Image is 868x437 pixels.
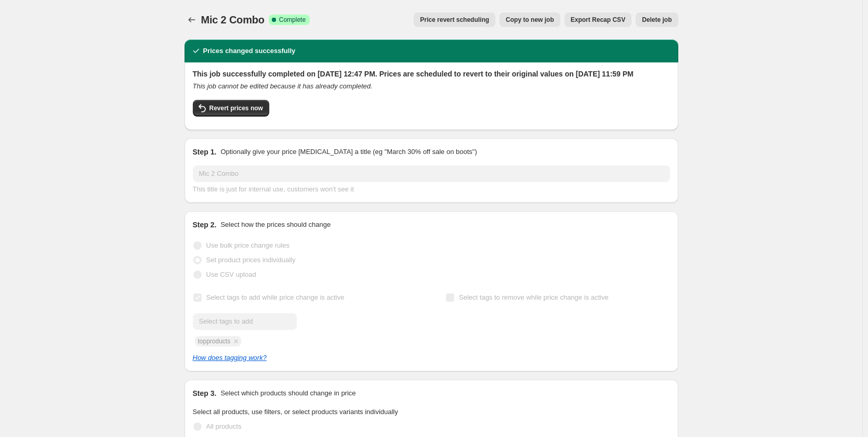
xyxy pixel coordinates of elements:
[201,14,265,25] span: Mic 2 Combo
[206,271,256,278] span: Use CSV upload
[206,241,290,249] span: Use bulk price change rules
[206,422,242,430] span: All products
[206,256,296,264] span: Set product prices individually
[642,16,672,24] span: Delete job
[414,12,495,27] button: Price revert scheduling
[420,16,489,24] span: Price revert scheduling
[506,16,554,24] span: Copy to new job
[209,104,263,112] span: Revert prices now
[193,185,354,193] span: This title is just for internal use, customers won't see it
[206,293,345,301] span: Select tags to add while price change is active
[185,12,199,27] button: Price change jobs
[193,408,398,416] span: Select all products, use filters, or select products variants individually
[636,12,678,27] button: Delete job
[193,147,217,157] h2: Step 1.
[220,147,477,157] p: Optionally give your price [MEDICAL_DATA] a title (eg "March 30% off sale on boots")
[564,12,632,27] button: Export Recap CSV
[459,293,609,301] span: Select tags to remove while price change is active
[220,388,356,399] p: Select which products should change in price
[499,12,560,27] button: Copy to new job
[193,82,373,90] i: This job cannot be edited because it has already completed.
[279,16,306,24] span: Complete
[220,220,331,230] p: Select how the prices should change
[571,16,625,24] span: Export Recap CSV
[193,313,297,330] input: Select tags to add
[193,100,269,117] button: Revert prices now
[193,354,267,362] a: How does tagging work?
[193,220,217,230] h2: Step 2.
[193,165,670,182] input: 30% off holiday sale
[203,46,296,56] h2: Prices changed successfully
[193,69,670,79] h2: This job successfully completed on [DATE] 12:47 PM. Prices are scheduled to revert to their origi...
[193,388,217,399] h2: Step 3.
